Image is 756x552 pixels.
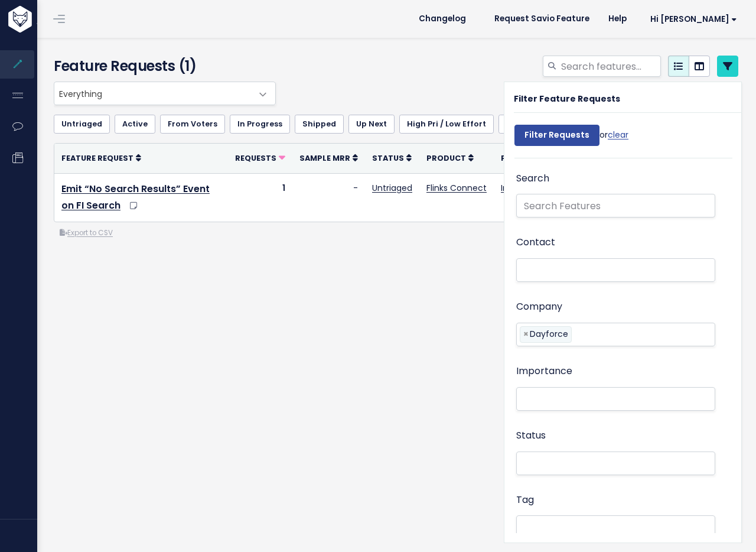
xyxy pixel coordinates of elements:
label: Search [516,170,549,187]
a: Status [372,152,412,164]
label: Status [516,427,546,444]
span: Changelog [419,15,466,23]
a: clear [608,129,628,141]
label: Contact [516,234,555,251]
a: Flinks Connect [426,182,487,194]
a: Hi [PERSON_NAME] [636,10,747,28]
span: Hi [PERSON_NAME] [650,15,737,24]
a: In Progress [230,115,290,134]
span: Requests [235,153,276,163]
input: Search Features [516,194,715,217]
a: Requests [235,152,285,164]
a: Sample MRR [299,152,358,164]
strong: Filter Feature Requests [514,93,620,105]
td: - [292,173,365,222]
label: Tag [516,492,534,509]
span: Everything [54,82,252,105]
td: 1 [228,173,292,222]
a: Emit “No Search Results” Event on FI Search [61,182,210,213]
div: or [514,119,628,158]
a: Product [426,152,474,164]
span: Everything [54,82,276,105]
span: Sample MRR [299,153,350,163]
ul: Filter feature requests [54,115,738,134]
span: × [523,327,529,342]
a: Help [599,10,636,28]
a: Untriaged [54,115,110,134]
a: Up Next [348,115,395,134]
a: Product Area [501,152,570,164]
h4: Feature Requests (1) [54,56,271,77]
li: Dayforce [520,326,572,342]
a: Feature Request [61,152,141,164]
a: Untriaged [372,182,412,194]
a: Shipped [295,115,344,134]
a: Export to CSV [60,228,113,238]
span: Status [372,153,404,163]
img: logo-white.9d6f32f41409.svg [5,6,97,33]
a: Active [115,115,155,134]
span: Product Area [501,153,562,163]
span: Product [426,153,466,163]
label: Company [516,298,562,316]
a: High Pri / Low Effort [399,115,494,134]
a: Request Savio Feature [485,10,599,28]
a: Integration Experience [501,182,594,194]
label: Importance [516,363,572,380]
a: All [498,115,524,134]
a: From Voters [160,115,225,134]
input: Filter Requests [514,125,599,146]
input: Search features... [560,56,661,77]
span: Feature Request [61,153,133,163]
